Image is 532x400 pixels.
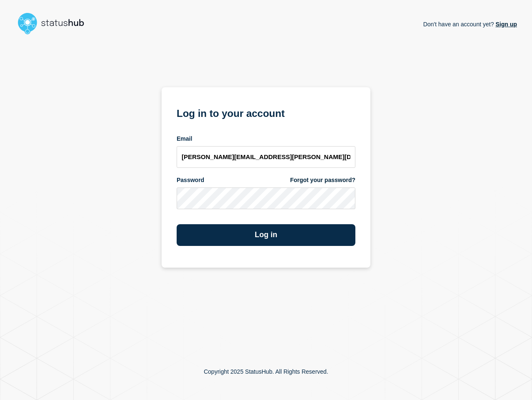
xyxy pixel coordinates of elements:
[290,176,355,184] a: Forgot your password?
[177,176,204,184] span: Password
[177,105,355,120] h1: Log in to your account
[15,10,94,37] img: StatusHub logo
[204,368,328,375] p: Copyright 2025 StatusHub. All Rights Reserved.
[177,224,355,246] button: Log in
[177,187,355,209] input: password input
[177,135,192,143] span: Email
[423,14,517,34] p: Don't have an account yet?
[177,146,355,168] input: email input
[494,21,517,28] a: Sign up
